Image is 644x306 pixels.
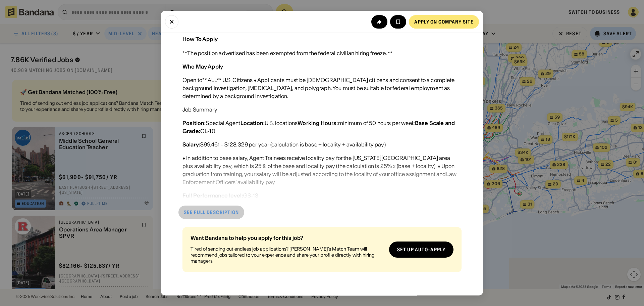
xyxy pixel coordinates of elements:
div: **The position advertised has been exempted from the federal civilian hiring freeze. ** [182,49,392,57]
div: Full Performance level: [182,192,243,199]
div: $99,461 - $128,329 per year (calculation is base + locality + availability pay) [182,140,386,148]
button: Close [165,15,178,28]
div: Tired of sending out endless job applications? [PERSON_NAME]’s Match Team will recommend jobs tai... [191,246,384,264]
div: Want Bandana to help you apply for this job? [191,235,384,241]
div: The Neighborhood [182,294,435,302]
div: Open to** ALL** U.S. Citizens • Applicants must be [DEMOGRAPHIC_DATA] citizens and consent to a c... [182,76,462,100]
div: How To Apply [182,36,218,42]
div: Apply on company site [414,19,474,24]
div: Set up auto-apply [397,247,445,252]
div: Special Agent U.S. locations minimum of 50 hours per week GL-10 [182,119,462,135]
div: Salary: [182,141,200,148]
div: Who May Apply [182,63,223,70]
div: See full description [184,210,239,215]
div: Position: [182,120,206,126]
div: Working Hours: [298,120,338,126]
div: GS-13 [182,191,259,200]
div: • In addition to base salary, Agent Trainees receive locality pay for the [US_STATE][GEOGRAPHIC_D... [182,154,462,186]
div: Location: [240,120,265,126]
div: Job Summary [182,105,217,114]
